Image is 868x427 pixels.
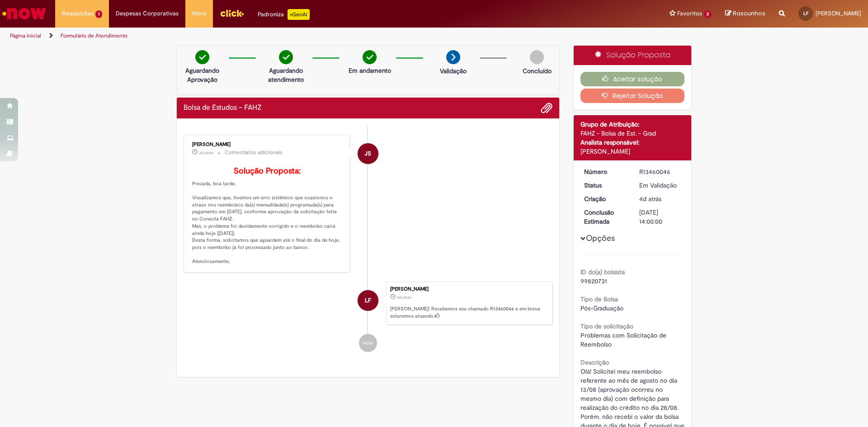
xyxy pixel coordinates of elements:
span: 3d atrás [199,150,213,155]
a: Página inicial [10,32,41,39]
img: check-circle-green.png [363,50,377,64]
div: 28/08/2025 20:53:27 [639,194,681,203]
img: img-circle-grey.png [530,50,544,64]
span: JS [364,143,371,164]
span: Favoritos [677,9,702,18]
dt: Conclusão Estimada [577,208,633,226]
span: Pós-Graduação [580,304,623,312]
b: Solução Proposta: [234,166,301,176]
img: click_logo_yellow_360x200.png [220,6,244,20]
b: Descrição [580,358,609,366]
span: 4d atrás [397,295,411,300]
dt: Status [577,181,633,190]
time: 28/08/2025 20:53:27 [639,195,661,203]
p: Em andamento [349,66,391,75]
p: Prezada, boa tarde. Visualizamos que, tivemos um erro sistêmico que ocasionou o atraso nos reembo... [192,167,343,265]
span: 4d atrás [639,195,661,203]
span: LF [365,290,371,311]
div: Em Validação [639,181,681,190]
div: Luca Araujo Frangipani [358,290,378,311]
p: Validação [440,66,467,75]
img: check-circle-green.png [279,50,293,64]
p: Concluído [523,66,552,75]
img: ServiceNow [1,5,47,23]
p: [PERSON_NAME]! Recebemos seu chamado R13460046 e em breve estaremos atuando. [390,305,547,319]
p: Aguardando Aprovação [180,66,224,84]
div: R13460046 [639,167,681,176]
span: Rascunhos [733,9,765,18]
li: Luca Araujo Frangipani [184,282,552,325]
span: 99820731 [580,277,607,285]
ul: Histórico de tíquete [184,126,552,361]
div: Jessica Silva [358,143,378,164]
b: ID do(a) bolsista [580,268,625,276]
span: [PERSON_NAME] [816,9,861,17]
button: Adicionar anexos [541,102,552,114]
span: 1 [95,10,102,18]
dt: Número [577,167,633,176]
div: [PERSON_NAME] [192,142,343,147]
span: More [192,9,206,18]
b: Tipo de solicitação [580,322,633,330]
img: arrow-next.png [446,50,460,64]
h2: Bolsa de Estudos – FAHZ Histórico de tíquete [184,104,262,112]
div: [DATE] 14:00:00 [639,208,681,226]
div: Solução Proposta [574,46,692,65]
a: Formulário de Atendimento [61,32,127,39]
button: Aceitar solução [580,72,685,86]
span: 2 [704,10,712,18]
span: Despesas Corporativas [116,9,179,18]
div: Analista responsável: [580,138,685,147]
span: LF [803,10,808,16]
p: Aguardando atendimento [264,66,308,84]
b: Tipo de Bolsa [580,295,618,303]
a: Rascunhos [725,9,765,18]
small: Comentários adicionais [225,149,283,156]
p: +GenAi [288,9,310,20]
time: 28/08/2025 20:53:27 [397,295,411,300]
button: Rejeitar Solução [580,89,685,103]
img: check-circle-green.png [195,50,209,64]
dt: Criação [577,194,633,203]
time: 29/08/2025 16:29:16 [199,150,213,155]
span: Problemas com Solicitação de Reembolso [580,331,668,348]
div: [PERSON_NAME] [390,286,547,292]
div: [PERSON_NAME] [580,147,685,156]
div: Padroniza [258,9,310,20]
div: Grupo de Atribuição: [580,120,685,129]
ul: Trilhas de página [7,28,572,44]
span: Requisições [62,9,94,18]
div: FAHZ - Bolsa de Est. - Grad [580,129,685,138]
